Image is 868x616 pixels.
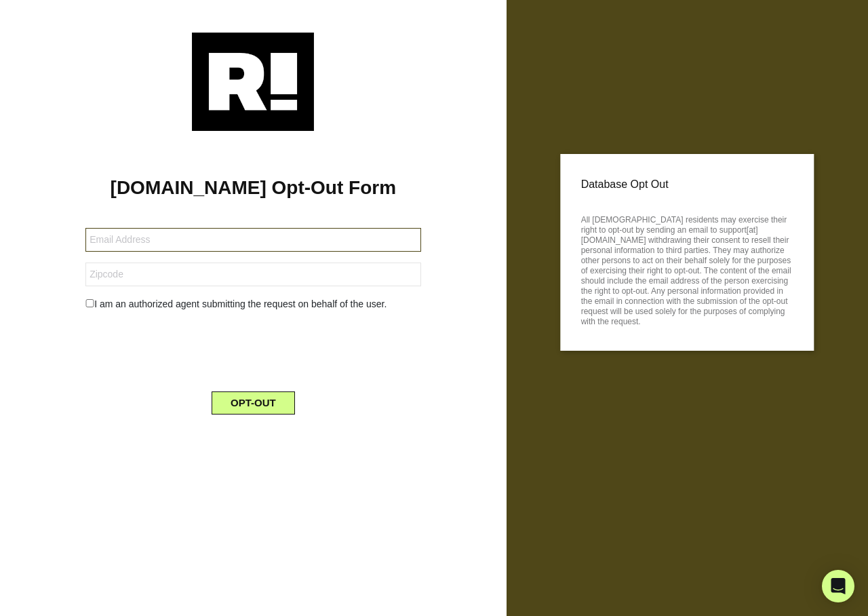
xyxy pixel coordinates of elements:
h1: [DOMAIN_NAME] Opt-Out Form [20,176,486,199]
input: Zipcode [85,263,420,286]
div: I am an authorized agent submitting the request on behalf of the user. [75,297,431,311]
p: All [DEMOGRAPHIC_DATA] residents may exercise their right to opt-out by sending an email to suppo... [581,211,793,327]
div: Open Intercom Messenger [822,570,854,602]
input: Email Address [85,228,420,252]
button: OPT-OUT [212,391,295,415]
iframe: reCAPTCHA [150,322,356,375]
img: Retention.com [192,33,314,131]
p: Database Opt Out [581,174,793,195]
